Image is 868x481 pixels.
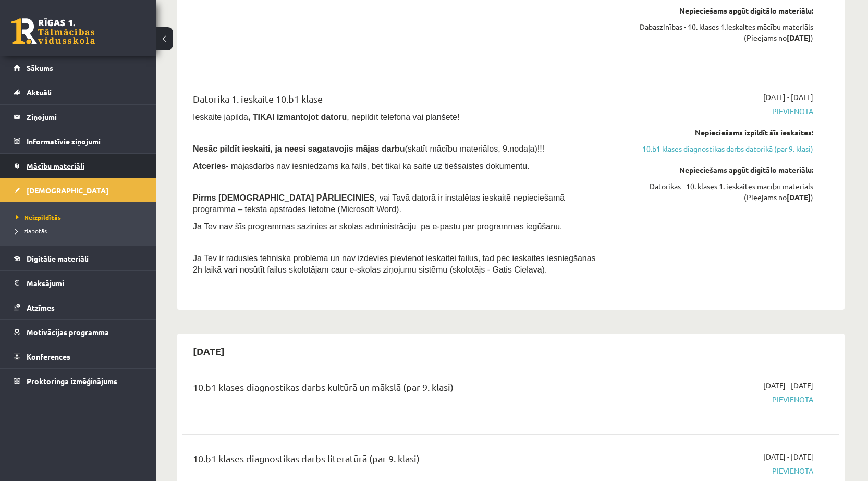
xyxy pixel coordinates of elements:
[27,271,143,295] legend: Maksājumi
[617,143,813,154] a: 10.b1 klases diagnostikas darbs datorikā (par 9. klasi)
[27,129,143,153] legend: Informatīvie ziņojumi
[763,380,813,391] span: [DATE] - [DATE]
[248,113,347,121] b: , TIKAI izmantojot datoru
[14,344,143,368] a: Konferences
[27,352,70,361] span: Konferences
[27,376,117,386] span: Proktoringa izmēģinājums
[16,213,61,221] span: Neizpildītās
[193,193,375,202] span: Pirms [DEMOGRAPHIC_DATA] PĀRLIECINIES
[193,162,226,170] b: Atceries
[193,92,601,111] div: Datorika 1. ieskaite 10.b1 klase
[27,327,109,337] span: Motivācijas programma
[617,181,813,203] div: Datorikas - 10. klases 1. ieskaites mācību materiāls (Pieejams no )
[27,254,89,263] span: Digitālie materiāli
[14,246,143,270] a: Digitālie materiāli
[16,213,146,222] a: Neizpildītās
[14,129,143,153] a: Informatīvie ziņojumi
[14,56,143,80] a: Sākums
[27,161,84,170] span: Mācību materiāli
[14,80,143,104] a: Aktuāli
[14,295,143,319] a: Atzīmes
[193,162,530,170] span: - mājasdarbs nav iesniedzams kā fails, bet tikai kā saite uz tiešsaistes dokumentu.
[182,339,235,363] h2: [DATE]
[193,193,565,214] span: , vai Tavā datorā ir instalētas ieskaitē nepieciešamā programma – teksta apstrādes lietotne (Micr...
[27,88,52,97] span: Aktuāli
[16,227,47,235] span: Izlabotās
[27,303,55,312] span: Atzīmes
[787,33,811,42] strong: [DATE]
[763,92,813,103] span: [DATE] - [DATE]
[405,144,544,153] span: (skatīt mācību materiālos, 9.nodaļa)!!!
[617,106,813,117] span: Pievienota
[16,226,146,236] a: Izlabotās
[14,369,143,393] a: Proktoringa izmēģinājums
[617,394,813,405] span: Pievienota
[617,5,813,16] div: Nepieciešams apgūt digitālo materiālu:
[14,154,143,178] a: Mācību materiāli
[617,127,813,138] div: Nepieciešams izpildīt šīs ieskaites:
[787,192,811,202] strong: [DATE]
[27,105,143,129] legend: Ziņojumi
[193,144,405,153] span: Nesāc pildīt ieskaiti, ja neesi sagatavojis mājas darbu
[27,63,53,72] span: Sākums
[193,222,562,231] span: Ja Tev nav šīs programmas sazinies ar skolas administrāciju pa e-pastu par programmas iegūšanu.
[193,380,601,399] div: 10.b1 klases diagnostikas darbs kultūrā un mākslā (par 9. klasi)
[14,320,143,344] a: Motivācijas programma
[14,105,143,129] a: Ziņojumi
[27,186,108,195] span: [DEMOGRAPHIC_DATA]
[193,113,459,121] span: Ieskaite jāpilda , nepildīt telefonā vai planšetē!
[763,451,813,462] span: [DATE] - [DATE]
[11,18,95,44] a: Rīgas 1. Tālmācības vidusskola
[617,465,813,476] span: Pievienota
[617,165,813,176] div: Nepieciešams apgūt digitālo materiālu:
[617,21,813,43] div: Dabaszinības - 10. klases 1.ieskaites mācību materiāls (Pieejams no )
[193,254,596,274] span: Ja Tev ir radusies tehniska problēma un nav izdevies pievienot ieskaitei failus, tad pēc ieskaite...
[14,271,143,295] a: Maksājumi
[14,178,143,202] a: [DEMOGRAPHIC_DATA]
[193,451,601,471] div: 10.b1 klases diagnostikas darbs literatūrā (par 9. klasi)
